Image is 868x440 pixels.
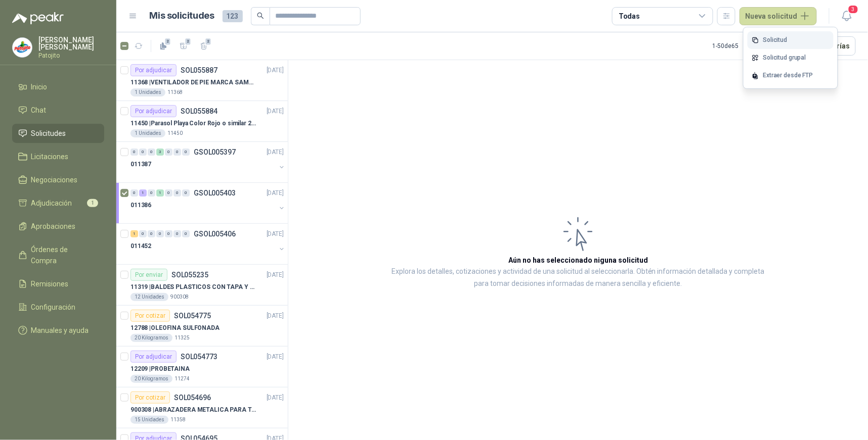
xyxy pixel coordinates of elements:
[12,124,104,143] a: Solicitudes
[223,10,243,22] span: 123
[131,160,151,169] p: 011387
[156,149,164,156] div: 3
[165,230,172,237] div: 0
[131,405,256,415] p: 900308 | ABRAZADERA METALICA PARA TAPA DE TAMBOR DE PLASTICO DE 50 LT
[173,149,181,156] div: 0
[139,149,147,156] div: 0
[181,67,218,74] p: SOL055887
[131,241,151,251] p: 011452
[150,9,214,23] h1: Mis solicitudes
[31,221,76,232] span: Aprobaciones
[131,88,165,96] div: 1 Unidades
[31,81,48,92] span: Inicio
[12,12,64,24] img: Logo peakr
[170,416,186,424] p: 11358
[131,146,286,178] a: 0 0 0 3 0 0 0 GSOL005397[DATE] 011387
[38,53,104,59] p: Patojito
[748,49,834,67] a: Solicitud grupal
[185,37,192,45] span: 2
[173,189,181,197] div: 0
[12,274,104,294] a: Remisiones
[131,129,165,137] div: 1 Unidades
[194,149,236,156] p: GSOL005397
[131,201,151,210] p: 011386
[31,151,69,162] span: Licitaciones
[131,310,170,322] div: Por cotizar
[131,230,138,237] div: 1
[182,189,190,197] div: 0
[713,38,771,54] div: 1 - 50 de 65
[619,11,640,22] div: Todas
[139,189,147,197] div: 1
[174,312,211,319] p: SOL054775
[31,325,89,336] span: Manuales y ayuda
[182,149,190,156] div: 0
[171,271,208,278] p: SOL055235
[31,174,78,185] span: Negociaciones
[131,375,172,383] div: 20 Kilogramos
[167,129,183,137] p: 11450
[13,38,32,57] img: Company Logo
[31,198,72,209] span: Adjudicación
[131,323,220,333] p: 12788 | OLEOFINA SULFONADA
[838,7,856,25] button: 3
[131,282,256,292] p: 11319 | BALDES PLASTICOS CON TAPA Y ASA
[181,353,218,360] p: SOL054773
[131,269,167,281] div: Por enviar
[116,347,288,387] a: Por adjudicarSOL054773[DATE] 12209 |PROBETAINA20 Kilogramos11274
[267,66,284,75] p: [DATE]
[131,119,256,128] p: 11450 | Parasol Playa Color Rojo o similar 2.5 Metros Uv+50
[12,193,104,213] a: Adjudicación1
[131,416,168,424] div: 15 Unidades
[131,228,286,260] a: 1 0 0 0 0 0 0 GSOL005406[DATE] 011452
[116,60,288,101] a: Por adjudicarSOL055887[DATE] 11368 |VENTILADOR DE PIE MARCA SAMURAI1 Unidades11368
[31,244,95,266] span: Órdenes de Compra
[267,352,284,362] p: [DATE]
[131,334,172,342] div: 20 Kilogramos
[848,5,859,14] span: 3
[194,189,236,197] p: GSOL005403
[165,149,172,156] div: 0
[131,78,256,87] p: 11368 | VENTILADOR DE PIE MARCA SAMURAI
[267,393,284,403] p: [DATE]
[175,375,190,383] p: 11274
[148,230,155,237] div: 0
[38,36,104,51] p: [PERSON_NAME] [PERSON_NAME]
[170,293,189,301] p: 900308
[12,321,104,340] a: Manuales y ayuda
[182,230,190,237] div: 0
[131,187,286,219] a: 0 1 0 1 0 0 0 GSOL005403[DATE] 011386
[131,364,190,374] p: 12209 | PROBETAINA
[176,38,192,54] button: 2
[205,37,212,45] span: 2
[31,302,76,313] span: Configuración
[12,101,104,120] a: Chat
[174,394,211,401] p: SOL054696
[12,240,104,270] a: Órdenes de Compra
[164,37,171,45] span: 2
[87,199,98,207] span: 1
[148,189,155,197] div: 0
[267,107,284,116] p: [DATE]
[131,293,168,301] div: 12 Unidades
[740,7,817,25] button: Nueva solicitud
[131,392,170,404] div: Por cotizar
[267,148,284,157] p: [DATE]
[167,88,183,96] p: 11368
[389,266,767,290] p: Explora los detalles, cotizaciones y actividad de una solicitud al seleccionarla. Obtén informaci...
[139,230,147,237] div: 0
[12,217,104,236] a: Aprobaciones
[267,270,284,280] p: [DATE]
[12,298,104,317] a: Configuración
[748,31,834,49] a: Solicitud
[12,170,104,189] a: Negociaciones
[31,105,47,116] span: Chat
[165,189,172,197] div: 0
[131,64,177,76] div: Por adjudicar
[181,108,218,115] p: SOL055884
[257,12,264,19] span: search
[116,265,288,306] a: Por enviarSOL055235[DATE] 11319 |BALDES PLASTICOS CON TAPA Y ASA12 Unidades900308
[175,334,190,342] p: 11325
[508,255,648,266] h3: Aún no has seleccionado niguna solicitud
[116,387,288,428] a: Por cotizarSOL054696[DATE] 900308 |ABRAZADERA METALICA PARA TAPA DE TAMBOR DE PLASTICO DE 50 LT15...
